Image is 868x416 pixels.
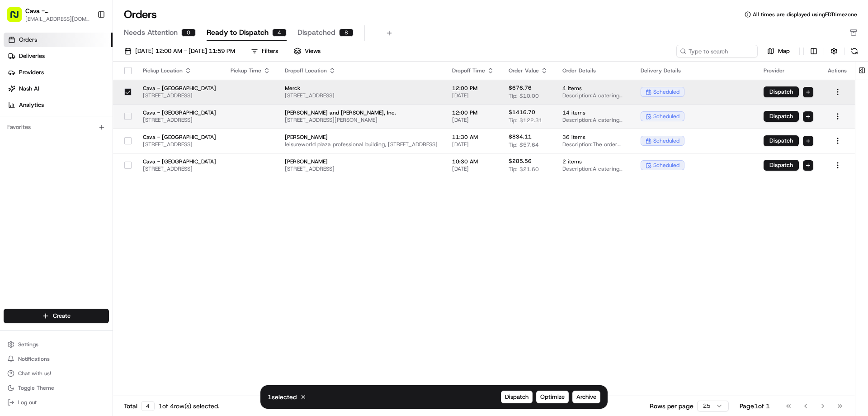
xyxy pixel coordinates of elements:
button: Dispatch [764,135,799,146]
span: Analytics [19,101,44,109]
span: Tip: $21.60 [509,166,539,173]
div: Pickup Time [231,67,270,74]
span: 12:00 PM [452,85,494,92]
span: Archive [576,393,596,401]
span: Ready to Dispatch [207,27,269,38]
span: [STREET_ADDRESS] [143,141,216,148]
button: Start new chat [154,89,165,100]
span: Nash AI [19,85,39,93]
span: Tip: $10.00 [509,92,539,100]
button: Optimize [536,391,569,403]
div: Order Details [562,67,626,74]
div: Start new chat [41,86,148,96]
span: Description: The order includes pita chips and dip, two group bowl bars with various toppings, an... [562,141,626,148]
span: 4 items [562,85,626,92]
div: 4 [272,29,287,37]
a: Deliveries [4,49,113,63]
button: [EMAIL_ADDRESS][DOMAIN_NAME] [25,15,90,23]
button: Create [4,309,109,323]
div: Actions [828,67,848,74]
span: Orders [19,36,37,44]
a: Providers [4,65,113,80]
span: Dispatch [505,393,528,401]
span: Optimize [540,393,565,401]
span: Description: A catering order for 28 people, including Group Bowl Bars with grilled steak, grille... [562,116,626,124]
span: Needs Attention [124,27,178,38]
span: [STREET_ADDRESS][PERSON_NAME] [285,116,438,124]
span: Description: A catering order for 35 people, including three group bowl bars (Grilled Chicken, Fa... [562,92,626,99]
a: Powered byPylon [64,224,109,231]
span: Toggle Theme [18,384,54,392]
span: [STREET_ADDRESS] [285,92,438,99]
span: scheduled [653,162,679,169]
img: 1736555255976-a54dd68f-1ca7-489b-9aae-adbdc363a1c4 [18,165,25,172]
span: [DATE] [452,165,494,172]
span: Pylon [90,225,109,231]
span: 12:00 PM [452,109,494,116]
span: API Documentation [85,202,145,211]
span: $834.11 [509,133,532,140]
button: Dispatch [764,86,799,97]
button: Map [761,46,796,57]
div: 💻 [76,203,84,210]
span: Log out [18,399,37,406]
input: Clear [24,58,149,68]
span: [DATE] [80,165,99,172]
div: 📗 [9,203,16,210]
img: Nash [9,9,27,27]
button: Dispatch [764,111,799,122]
a: Analytics [4,98,113,112]
span: All times are displayed using EDT timezone [753,11,857,18]
span: Cava - [GEOGRAPHIC_DATA] [143,85,216,92]
div: 1 of 4 row(s) selected. [158,402,219,411]
span: [STREET_ADDRESS] [143,116,216,124]
span: 2 items [562,158,626,165]
img: 1736555255976-a54dd68f-1ca7-489b-9aae-adbdc363a1c4 [18,141,25,148]
span: scheduled [653,137,679,144]
span: Description: A catering order for 18 people, featuring a Group Bowl Bar with Harissa Honey Chicke... [562,165,626,172]
a: Nash AI [4,81,113,96]
input: Type to search [676,45,758,57]
a: 💻API Documentation [73,199,149,215]
span: Settings [18,341,38,348]
span: [DATE] [452,116,494,124]
div: Delivery Details [641,67,749,74]
span: leisureworld plaza professional building, [STREET_ADDRESS] [285,141,438,148]
button: Settings [4,338,109,351]
span: $285.56 [509,158,532,165]
span: [PERSON_NAME] [285,134,438,141]
span: 11:30 AM [452,134,494,141]
span: [DATE] 12:00 AM - [DATE] 11:59 PM [135,47,235,55]
img: 8571987876998_91fb9ceb93ad5c398215_72.jpg [19,86,35,103]
span: Tip: $57.64 [509,141,539,148]
div: Dropoff Location [285,67,438,74]
p: Rows per page [650,402,693,411]
img: Grace Nketiah [9,156,24,171]
span: Notifications [18,355,50,363]
span: • [75,165,78,172]
div: 4 [141,401,155,411]
div: 0 [181,29,196,37]
button: See all [140,116,165,127]
span: Dispatched [297,27,335,38]
div: Pickup Location [143,67,216,74]
img: Wisdom Oko [9,132,24,149]
img: 1736555255976-a54dd68f-1ca7-489b-9aae-adbdc363a1c4 [9,86,25,103]
div: Dropoff Time [452,67,494,74]
div: Filters [262,47,278,55]
span: Views [305,47,321,55]
button: Cava - [GEOGRAPHIC_DATA][EMAIL_ADDRESS][DOMAIN_NAME] [4,4,94,25]
span: [DATE] [452,92,494,99]
span: Cava - [GEOGRAPHIC_DATA] [143,134,216,141]
span: Deliveries [19,52,45,60]
p: 1 selected [268,392,297,402]
span: [DATE] [103,140,122,148]
span: Providers [19,68,44,77]
span: 14 items [562,109,626,116]
span: Knowledge Base [18,202,69,211]
span: [PERSON_NAME] [285,158,438,165]
span: $1416.70 [509,109,535,116]
button: Refresh [848,45,861,57]
span: Tip: $122.31 [509,117,542,124]
div: Page 1 of 1 [740,402,770,411]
